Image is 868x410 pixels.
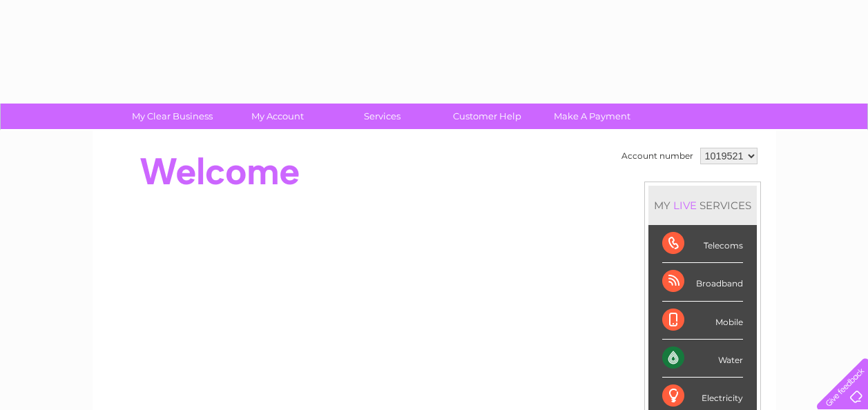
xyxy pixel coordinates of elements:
a: Services [325,104,439,129]
td: Account number [618,144,697,168]
div: LIVE [671,199,700,212]
div: MY SERVICES [648,186,757,225]
a: My Account [220,104,334,129]
a: My Clear Business [115,104,229,129]
div: Water [662,340,743,378]
div: Broadband [662,263,743,301]
div: Telecoms [662,225,743,263]
div: Mobile [662,302,743,340]
a: Customer Help [430,104,544,129]
a: Make A Payment [535,104,649,129]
